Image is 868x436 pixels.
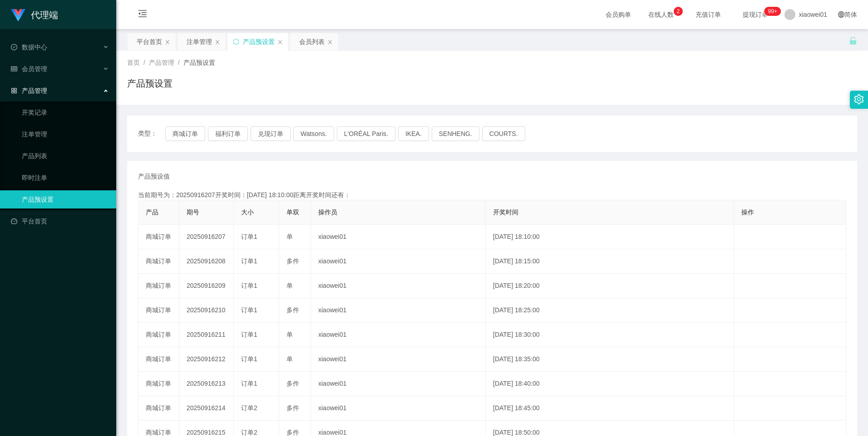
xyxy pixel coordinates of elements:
span: / [143,59,145,66]
button: COURTS. [482,126,525,141]
span: 单 [286,331,293,338]
a: 产品预设置 [22,190,109,208]
span: 订单2 [241,404,257,412]
td: 商城订单 [138,274,179,298]
td: 20250916207 [179,225,234,249]
i: 图标: appstore-o [11,87,17,94]
span: 数据中心 [11,44,47,51]
td: 商城订单 [138,396,179,421]
div: 当前期号为：20250916207开奖时间：[DATE] 18:10:00距离开奖时间还有： [138,190,846,200]
i: 图标: menu-fold [127,0,158,29]
td: [DATE] 18:25:00 [486,298,734,323]
i: 图标: close [165,39,170,45]
td: xiaowei01 [311,323,486,347]
i: 图标: close [327,39,333,45]
div: 产品预设置 [243,33,275,50]
button: IKEA. [398,126,429,141]
span: 订单1 [241,306,257,314]
span: 提现订单 [738,11,773,18]
i: 图标: check-circle-o [11,44,17,50]
span: 单双 [286,208,299,216]
span: 订单2 [241,429,257,436]
td: [DATE] 18:10:00 [486,225,734,249]
td: [DATE] 18:40:00 [486,372,734,396]
td: xiaowei01 [311,298,486,323]
span: 产品预设值 [138,172,170,181]
span: 类型： [138,126,165,141]
span: 多件 [286,257,299,265]
span: 产品管理 [11,87,47,94]
h1: 代理端 [31,0,58,29]
a: 即时注单 [22,169,109,187]
td: [DATE] 18:45:00 [486,396,734,421]
div: 会员列表 [299,33,325,50]
i: 图标: close [277,39,283,45]
span: 产品 [146,208,158,216]
span: 订单1 [241,380,257,387]
div: 注单管理 [187,33,212,50]
span: 订单1 [241,282,257,289]
td: 商城订单 [138,225,179,249]
span: 单 [286,355,293,363]
i: 图标: global [838,11,844,18]
i: 图标: setting [854,94,864,104]
button: 商城订单 [165,126,205,141]
span: 单 [286,282,293,289]
span: 首页 [127,59,140,66]
span: 充值订单 [691,11,725,18]
span: 开奖时间 [493,208,518,216]
td: xiaowei01 [311,347,486,372]
span: 订单1 [241,331,257,338]
span: 产品预设置 [183,59,215,66]
a: 代理端 [11,11,58,18]
span: 产品管理 [149,59,174,66]
td: [DATE] 18:20:00 [486,274,734,298]
span: 操作员 [318,208,337,216]
td: 20250916211 [179,323,234,347]
td: 20250916212 [179,347,234,372]
span: 期号 [187,208,199,216]
td: [DATE] 18:30:00 [486,323,734,347]
button: 福利订单 [208,126,248,141]
td: 20250916213 [179,372,234,396]
i: 图标: sync [233,39,239,45]
img: logo.9652507e.png [11,9,25,22]
span: 多件 [286,404,299,412]
td: xiaowei01 [311,249,486,274]
button: L'ORÉAL Paris. [337,126,395,141]
td: xiaowei01 [311,372,486,396]
button: Watsons. [293,126,334,141]
button: 兑现订单 [251,126,291,141]
td: 20250916208 [179,249,234,274]
td: [DATE] 18:35:00 [486,347,734,372]
span: 会员管理 [11,65,47,73]
span: 多件 [286,429,299,436]
span: / [178,59,180,66]
span: 多件 [286,380,299,387]
sup: 1213 [764,7,781,16]
p: 2 [676,7,680,16]
td: xiaowei01 [311,225,486,249]
td: [DATE] 18:15:00 [486,249,734,274]
a: 产品列表 [22,147,109,165]
td: xiaowei01 [311,274,486,298]
td: 商城订单 [138,249,179,274]
td: 20250916210 [179,298,234,323]
span: 在线人数 [644,11,678,18]
i: 图标: unlock [849,37,857,45]
i: 图标: table [11,66,17,72]
a: 注单管理 [22,125,109,143]
h1: 产品预设置 [127,77,173,90]
a: 开奖记录 [22,103,109,121]
span: 操作 [741,208,754,216]
td: 商城订单 [138,323,179,347]
td: 商城订单 [138,372,179,396]
span: 订单1 [241,355,257,363]
td: 20250916209 [179,274,234,298]
td: 商城订单 [138,347,179,372]
div: 平台首页 [137,33,162,50]
span: 订单1 [241,257,257,265]
span: 单 [286,233,293,240]
i: 图标: close [215,39,220,45]
span: 大小 [241,208,254,216]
